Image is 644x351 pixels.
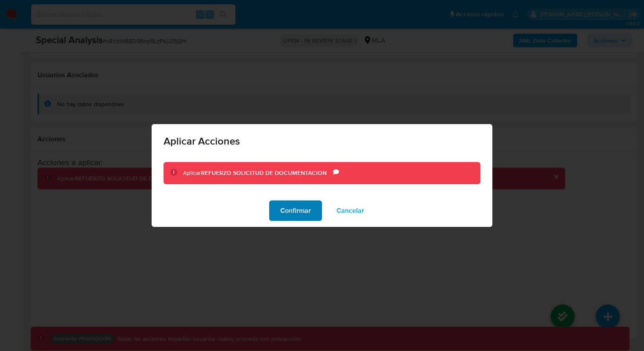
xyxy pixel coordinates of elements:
[201,168,327,177] b: REFUERZO SOLICITUD DE DOCUMENTACION
[336,201,364,220] span: Cancelar
[269,200,322,221] button: Confirmar
[280,201,311,220] span: Confirmar
[325,200,375,221] button: Cancelar
[164,136,480,146] span: Aplicar Acciones
[183,169,333,177] div: Aplicar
